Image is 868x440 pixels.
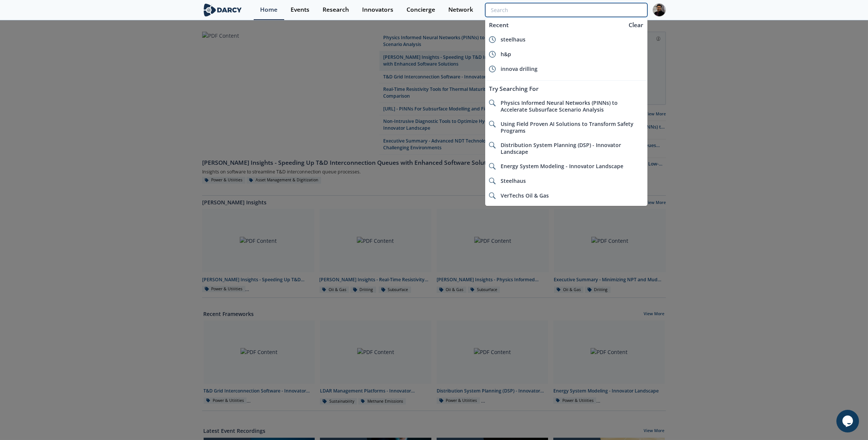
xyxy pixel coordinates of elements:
[501,177,526,184] span: Steelhaus
[485,82,647,96] div: Try Searching For
[323,7,349,13] div: Research
[489,100,496,106] img: icon
[291,7,309,13] div: Events
[489,163,496,170] img: icon
[489,192,496,199] img: icon
[501,163,623,170] span: Energy System Modeling - Innovator Landscape
[626,21,646,29] div: Clear
[489,142,496,149] img: icon
[836,410,860,432] iframe: chat widget
[407,7,435,13] div: Concierge
[489,51,496,58] img: icon
[501,99,618,113] span: Physics Informed Neural Networks (PINNs) to Accelerate Subsurface Scenario Analysis
[653,3,666,17] img: Profile
[260,7,277,13] div: Home
[448,7,473,13] div: Network
[202,3,243,17] img: logo-wide.svg
[489,66,496,72] img: icon
[501,141,621,155] span: Distribution System Planning (DSP) - Innovator Landscape
[489,36,496,43] img: icon
[501,120,633,134] span: Using Field Proven AI Solutions to Transform Safety Programs
[501,36,525,43] span: steelhaus
[362,7,393,13] div: Innovators
[485,3,647,17] input: Advanced Search
[501,65,538,72] span: innova drilling
[501,192,549,199] span: VerTechs Oil & Gas
[501,51,511,58] span: h&p
[485,18,625,32] div: Recent
[489,121,496,127] img: icon
[489,178,496,184] img: icon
